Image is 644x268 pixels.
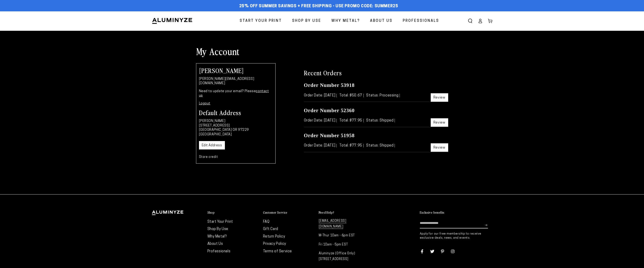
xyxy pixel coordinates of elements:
[319,233,370,238] p: M-Thur 10am - 6pm EST
[289,15,325,27] a: Shop By Use
[319,242,370,248] p: Fri 10am - 5pm EST
[304,119,337,122] span: Order Date: [DATE]
[199,89,273,98] p: Need to update your email? Please
[431,118,448,127] a: Review
[199,77,273,86] p: [PERSON_NAME][EMAIL_ADDRESS][DOMAIN_NAME]
[431,143,448,152] a: Review
[304,133,355,138] a: Order Number 51958
[485,218,488,232] button: Subscribe
[403,18,439,24] span: Professionals
[431,93,448,102] a: Review
[319,219,346,229] a: [EMAIL_ADDRESS][DOMAIN_NAME]
[465,16,475,26] summary: Search our site
[207,220,233,224] a: Start Your Print
[199,119,273,137] p: [PERSON_NAME] [STREET_ADDRESS] [GEOGRAPHIC_DATA] OR 97229 [GEOGRAPHIC_DATA]
[236,15,285,27] a: Start Your Print
[199,109,273,116] h3: Default Address
[239,4,398,9] span: 25% off Summer Savings + Free Shipping - Use Promo Code: SUMMER25
[207,210,259,215] summary: Shop
[207,250,231,253] a: Professionals
[420,210,445,215] h2: Exclusive benefits
[207,210,215,215] h2: Shop
[152,18,193,24] img: Aluminyze
[420,232,492,240] p: Apply for our free membership to receive exclusive deals, news, and events.
[196,45,448,57] h1: My Account
[263,250,292,253] a: Terms of Service
[263,242,286,246] a: Privacy Policy
[207,227,229,231] a: Shop By Use
[319,210,370,215] summary: Need Help?
[240,18,282,24] span: Start Your Print
[339,94,364,97] span: Total: $50.67
[319,251,370,262] p: Aluminyze (Office Only) [STREET_ADDRESS]
[263,210,314,215] summary: Customer Service
[199,141,225,149] a: Edit Address
[339,119,364,122] span: Total: $77.95
[263,220,270,224] a: FAQ
[304,68,448,77] h2: Recent Orders
[331,18,360,24] span: Why Metal?
[328,15,363,27] a: Why Metal?
[319,210,334,215] h2: Need Help?
[199,155,218,159] a: Store credit
[207,235,227,238] a: Why Metal?
[263,227,278,231] a: Gift Card
[263,210,288,215] h2: Customer Service
[304,82,355,88] a: Order Number 53918
[367,15,396,27] a: About Us
[292,18,321,24] span: Shop By Use
[420,210,492,215] summary: Exclusive benefits
[366,94,400,97] span: Status: Processing
[370,18,393,24] span: About Us
[366,119,395,122] span: Status: Shipped
[366,144,395,147] span: Status: Shipped
[263,235,285,238] a: Return Policy
[304,108,355,113] a: Order Number 52360
[304,94,337,97] span: Order Date: [DATE]
[199,102,211,105] a: Logout
[199,67,273,73] h2: [PERSON_NAME]
[399,15,443,27] a: Professionals
[339,144,364,147] span: Total: $77.95
[304,144,337,147] span: Order Date: [DATE]
[207,242,223,246] a: About Us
